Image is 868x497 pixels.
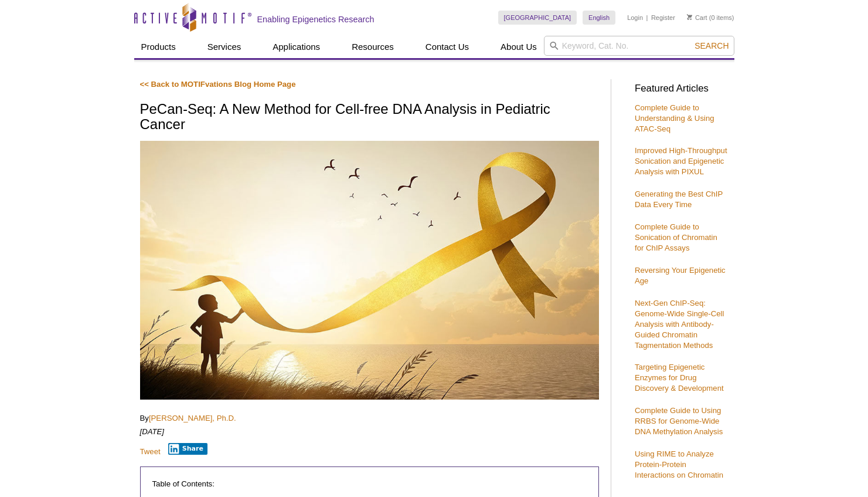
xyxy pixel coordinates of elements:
[152,479,587,489] p: Table of Contents:
[140,102,599,134] h1: PeCan-Seq: A New Method for Cell-free DNA Analysis in Pediatric Cancer
[646,11,648,25] li: |
[345,36,401,58] a: Resources
[200,36,249,58] a: Services
[498,11,577,25] a: [GEOGRAPHIC_DATA]
[687,11,734,25] li: (0 items)
[140,427,165,436] em: [DATE]
[493,36,544,58] a: About Us
[635,84,729,94] h3: Featured Articles
[134,36,183,58] a: Products
[687,14,692,20] img: Your Cart
[257,14,375,25] h2: Enabling Epigenetics Research
[149,414,236,422] a: [PERSON_NAME], Ph.D.
[635,299,724,350] a: Next-Gen ChIP-Seq: Genome-Wide Single-Cell Analysis with Antibody-Guided Chromatin Tagmentation M...
[544,36,734,56] input: Keyword, Cat. No.
[651,13,675,22] a: Register
[635,406,723,436] a: Complete Guide to Using RRBS for Genome-Wide DNA Methylation Analysis
[168,443,207,455] button: Share
[140,80,296,89] a: << Back to MOTIFvations Blog Home Page
[635,449,723,479] a: Using RIME to Analyze Protein-Protein Interactions on Chromatin
[627,13,643,22] a: Login
[140,447,161,456] a: Tweet
[695,41,729,50] span: Search
[691,40,732,51] button: Search
[583,11,615,25] a: English
[635,146,727,176] a: Improved High-Throughput Sonication and Epigenetic Analysis with PIXUL
[418,36,476,58] a: Contact Us
[140,141,599,400] img: Child with yellow ribbon
[635,266,726,285] a: Reversing Your Epigenetic Age
[635,190,723,209] a: Generating the Best ChIP Data Every Time
[140,413,599,424] p: By
[635,103,714,133] a: Complete Guide to Understanding & Using ATAC-Seq
[635,363,724,393] a: Targeting Epigenetic Enzymes for Drug Discovery & Development
[265,36,327,58] a: Applications
[635,222,717,252] a: Complete Guide to Sonication of Chromatin for ChIP Assays
[687,13,707,22] a: Cart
